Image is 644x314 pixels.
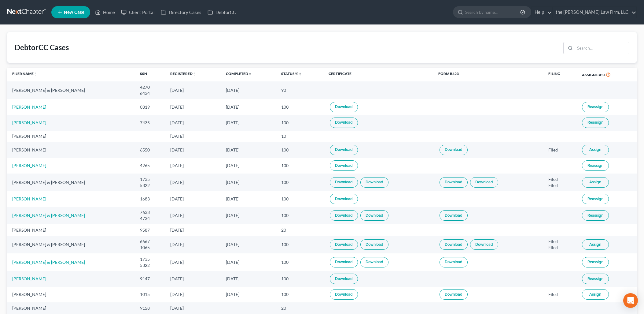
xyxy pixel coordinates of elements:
[165,131,221,142] td: [DATE]
[587,196,603,201] span: Reassign
[140,182,160,189] div: 5322
[587,260,603,264] span: Reassign
[165,174,221,191] td: [DATE]
[12,120,46,125] a: [PERSON_NAME]
[553,7,636,18] a: the [PERSON_NAME] Law Firm, LLC
[587,120,603,125] span: Reassign
[548,182,572,189] div: Filed
[92,7,118,18] a: Home
[12,133,130,139] div: [PERSON_NAME]
[276,131,324,142] td: 10
[12,196,46,201] a: [PERSON_NAME]
[248,72,252,76] i: unfold_more
[543,68,577,82] th: Filing
[165,287,221,302] td: [DATE]
[165,236,221,253] td: [DATE]
[575,42,629,54] input: Search...
[276,158,324,174] td: 100
[15,43,69,52] div: DebtorCC Cases
[582,177,609,188] button: Assign
[276,271,324,286] td: 100
[140,90,160,96] div: 6434
[12,241,130,248] div: [PERSON_NAME] & [PERSON_NAME]
[330,145,358,155] a: Download
[12,87,130,93] div: [PERSON_NAME] & [PERSON_NAME]
[12,276,46,281] a: [PERSON_NAME]
[140,147,160,153] div: 6550
[140,238,160,245] div: 6667
[582,239,609,250] button: Assign
[12,71,37,76] a: Filer Nameunfold_more
[587,104,603,109] span: Reassign
[582,210,609,221] button: Reassign
[582,160,609,171] button: Reassign
[221,253,276,271] td: [DATE]
[623,293,638,308] div: Open Intercom Messenger
[193,72,196,76] i: unfold_more
[118,7,158,18] a: Client Portal
[582,257,609,267] button: Reassign
[582,145,609,155] button: Assign
[360,210,388,221] a: Download
[470,177,498,188] a: Download
[440,210,468,221] a: Download
[298,72,302,76] i: unfold_more
[140,262,160,268] div: 5322
[12,179,130,185] div: [PERSON_NAME] & [PERSON_NAME]
[548,245,572,251] div: Filed
[276,302,324,314] td: 20
[465,6,521,18] input: Search by name...
[276,81,324,99] td: 90
[12,163,46,168] a: [PERSON_NAME]
[548,291,572,297] div: Filed
[330,194,358,204] a: Download
[221,287,276,302] td: [DATE]
[587,213,603,218] span: Reassign
[330,289,358,300] a: Download
[140,215,160,222] div: 4734
[470,239,498,250] a: Download
[276,142,324,158] td: 100
[276,207,324,224] td: 100
[12,260,85,265] a: [PERSON_NAME] & [PERSON_NAME]
[165,191,221,207] td: [DATE]
[12,305,130,311] div: [PERSON_NAME]
[276,174,324,191] td: 100
[140,276,160,282] div: 9147
[140,163,160,169] div: 4265
[221,271,276,286] td: [DATE]
[330,274,358,284] a: Download
[170,71,196,76] a: Registeredunfold_more
[140,245,160,251] div: 1065
[548,238,572,245] div: Filed
[589,292,601,297] span: Assign
[589,180,601,185] span: Assign
[12,147,130,153] div: [PERSON_NAME]
[165,271,221,286] td: [DATE]
[532,7,552,18] a: Help
[165,115,221,130] td: [DATE]
[276,99,324,115] td: 100
[582,194,609,204] button: Reassign
[433,68,543,82] th: Form B423
[165,207,221,224] td: [DATE]
[140,104,160,110] div: 0319
[135,68,165,82] th: SSN
[34,72,37,76] i: unfold_more
[221,174,276,191] td: [DATE]
[165,302,221,314] td: [DATE]
[165,81,221,99] td: [DATE]
[140,84,160,90] div: 4270
[330,160,358,171] a: Download
[440,289,468,300] a: Download
[226,71,252,76] a: Completedunfold_more
[221,236,276,253] td: [DATE]
[582,289,609,300] button: Assign
[276,191,324,207] td: 100
[589,147,601,152] span: Assign
[12,291,130,297] div: [PERSON_NAME]
[165,158,221,174] td: [DATE]
[140,305,160,311] div: 9158
[360,257,388,267] a: Download
[330,102,358,112] a: Download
